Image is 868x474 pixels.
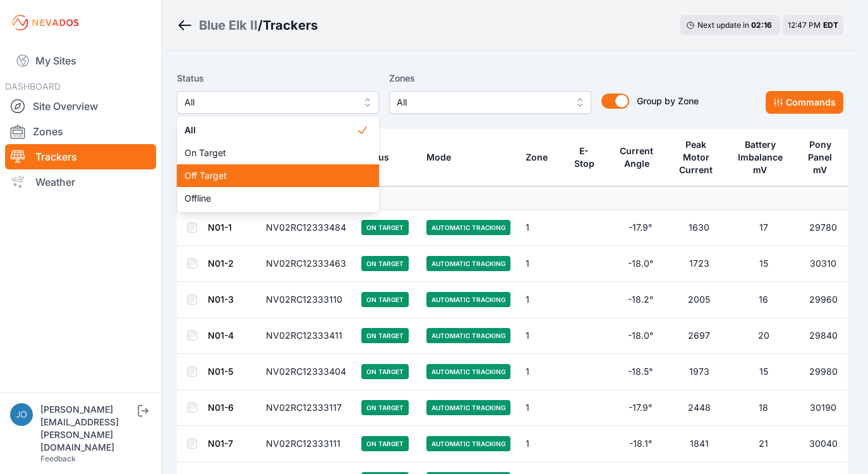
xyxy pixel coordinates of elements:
[184,124,356,137] span: All
[184,95,354,110] span: All
[184,147,356,159] span: On Target
[177,91,379,114] button: All
[184,192,356,205] span: Offline
[184,169,356,182] span: Off Target
[177,116,379,212] div: All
